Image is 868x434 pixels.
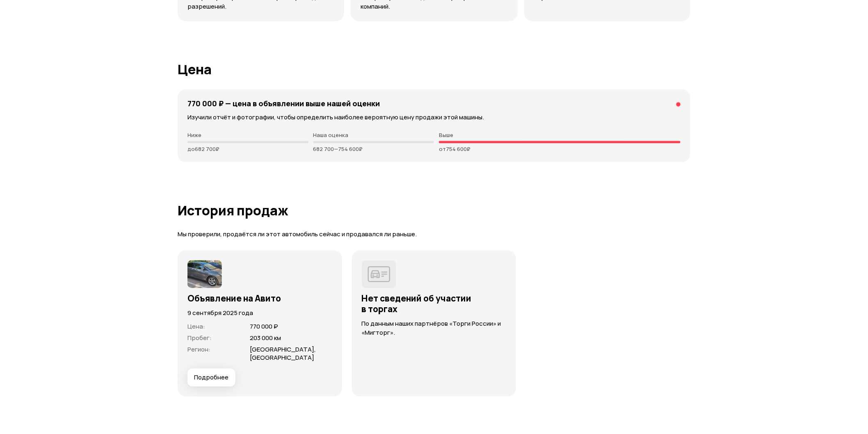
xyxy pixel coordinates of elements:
h4: 770 000 ₽ — цена в объявлении выше нашей оценки [187,99,380,108]
h3: Нет сведений об участии в торгах [362,293,507,314]
h3: Объявление на Авито [187,293,332,304]
span: 203 000 км [250,333,281,342]
span: [GEOGRAPHIC_DATA], [GEOGRAPHIC_DATA] [250,345,316,362]
p: Ниже [187,132,308,138]
p: Изучили отчёт и фотографии, чтобы определить наиболее вероятную цену продажи этой машины. [187,113,681,122]
p: По данным наших партнёров «Торги России» и «Мигторг». [362,319,507,337]
span: Цена : [187,322,205,331]
h1: История продаж [178,203,690,218]
span: Подробнее [194,373,228,381]
h1: Цена [178,62,690,77]
p: 9 сентября 2025 года [187,308,332,318]
p: 682 700 — 754 600 ₽ [313,146,434,152]
p: Наша оценка [313,132,434,138]
span: Пробег : [187,333,212,342]
p: Мы проверили, продаётся ли этот автомобиль сейчас и продавался ли раньше. [178,230,690,239]
button: Подробнее [187,368,235,386]
p: Выше [439,132,681,138]
span: Регион : [187,345,210,354]
p: от 754 600 ₽ [439,146,681,152]
span: 770 000 ₽ [250,322,278,331]
p: до 682 700 ₽ [187,146,308,152]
